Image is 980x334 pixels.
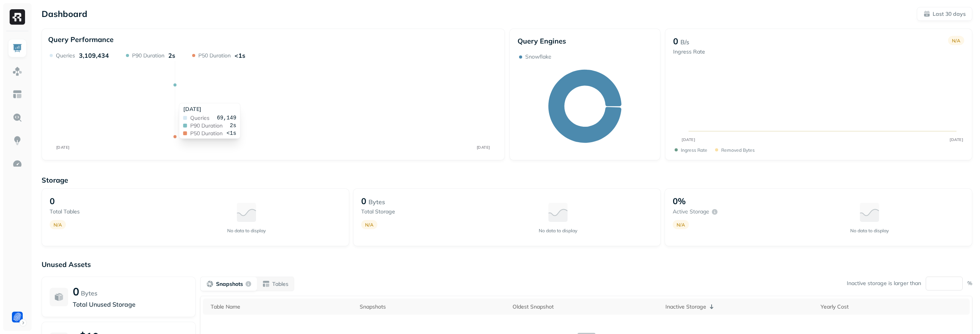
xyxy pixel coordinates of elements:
p: 0 [50,196,55,206]
p: Last 30 days [933,10,966,18]
p: Snowflake [525,53,551,60]
tspan: [DATE] [682,137,695,142]
p: Inactive Storage [665,303,706,311]
span: 69,149 [217,115,236,121]
button: Last 30 days [917,7,972,21]
p: No data to display [539,228,577,233]
span: P90 Duration [190,123,223,128]
p: Ingress Rate [673,48,705,55]
p: Removed bytes [721,147,755,153]
div: Yearly Cost [821,303,966,311]
p: Active storage [673,208,709,215]
p: N/A [677,222,685,228]
p: P50 Duration [198,52,231,59]
p: No data to display [850,228,889,233]
p: Total Unused Storage [73,300,188,309]
p: Snapshots [216,280,243,288]
p: Queries [56,52,75,59]
img: Asset Explorer [12,89,22,99]
div: Table Name [211,303,352,311]
p: Tables [272,280,288,288]
span: Queries [190,115,209,121]
p: 0 [73,285,79,298]
p: N/A [365,222,374,228]
p: <1s [235,52,245,59]
img: Dashboard [12,43,22,53]
img: Query Explorer [12,112,22,123]
tspan: [DATE] [56,145,70,149]
img: Ryft [10,9,25,25]
p: Ingress Rate [681,147,707,153]
p: N/A [952,38,960,44]
p: Dashboard [42,8,87,19]
img: Assets [12,66,22,76]
p: Query Performance [48,35,114,44]
p: B/s [680,37,689,47]
p: Bytes [81,289,97,298]
p: 0% [673,196,686,206]
img: Forter [12,312,23,322]
span: P50 Duration [190,131,223,136]
p: Storage [42,176,972,185]
div: Snapshots [360,303,505,311]
p: Unused Assets [42,260,972,269]
span: 2s [230,123,236,128]
p: No data to display [227,228,266,233]
p: N/A [54,222,62,228]
p: % [967,280,972,287]
p: Total storage [361,208,463,215]
p: 3,109,434 [79,52,109,59]
p: 0 [673,36,678,47]
p: Bytes [369,197,385,206]
img: Insights [12,136,22,146]
p: 2s [168,52,175,59]
p: 0 [361,196,366,206]
div: Oldest Snapshot [513,303,658,311]
div: [DATE] [183,106,236,113]
p: P90 Duration [132,52,164,59]
tspan: [DATE] [477,145,490,149]
img: Optimization [12,159,22,169]
p: Query Engines [518,37,653,45]
span: <1s [226,131,236,136]
tspan: [DATE] [950,137,963,142]
p: Total tables [50,208,152,215]
p: Inactive storage is larger than [847,280,921,287]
